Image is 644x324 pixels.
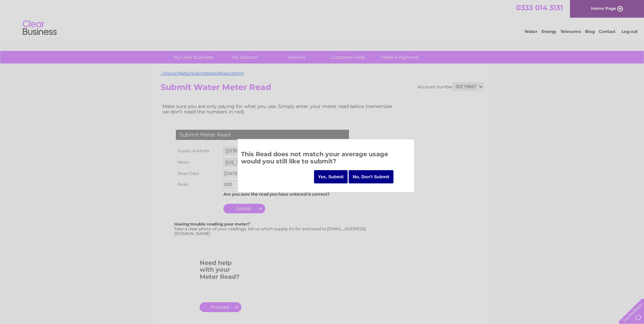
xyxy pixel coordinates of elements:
[162,4,483,33] div: Clear Business is a trading name of Verastar Limited (registered in [GEOGRAPHIC_DATA] No. 3667643...
[585,29,595,34] a: Blog
[22,18,57,38] img: logo.png
[599,29,615,34] a: Contact
[525,29,537,34] a: Water
[241,149,411,168] h3: This Read does not match your average usage would you still like to submit?
[541,29,556,34] a: Energy
[560,29,581,34] a: Telecoms
[349,170,393,183] input: No, Don't Submit
[622,29,638,34] a: Log out
[314,170,348,183] input: Yes, Submit
[516,3,563,12] a: 0333 014 3131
